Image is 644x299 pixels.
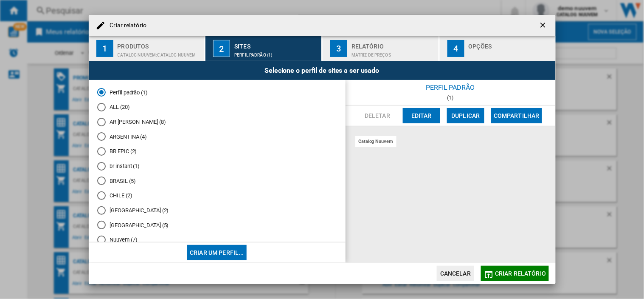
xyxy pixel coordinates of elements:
md-radio-button: Nuuvem (7) [97,236,337,244]
div: Sites [234,40,318,48]
button: Compartilhar [491,108,542,123]
button: 1 Produtos CATALOG NUUVEM:Catalog nuuvem [89,36,205,61]
md-radio-button: ARGENTINA (4) [97,133,337,141]
md-radio-button: COLOMBIA (2) [97,206,337,214]
div: catalog nuuvem [355,136,397,147]
h4: Criar relatório [106,21,147,30]
md-radio-button: AR PE UY (8) [97,118,337,126]
md-radio-button: MEXICO (5) [97,221,337,229]
span: Criar relatório [495,270,546,277]
button: Criar um perfil... [187,245,247,260]
button: Duplicar [447,108,484,123]
div: Matriz de preços [352,48,435,57]
div: 3 [330,40,347,57]
div: 2 [213,40,230,57]
md-radio-button: CHILE (2) [97,192,337,200]
div: Produtos [118,40,201,48]
div: 4 [447,40,464,57]
div: Opções [469,40,552,48]
div: Perfil padrão [346,80,556,95]
md-radio-button: BR EPIC (2) [97,148,337,156]
button: 2 Sites Perfil padrão (1) [205,36,322,61]
button: 3 Relatório Matriz de preços [323,36,439,61]
md-radio-button: ALL (20) [97,103,337,111]
div: Selecione o perfil de sites a ser usado [89,61,556,80]
button: Cancelar [437,266,474,281]
div: Relatório [352,40,435,48]
button: Editar [403,108,440,123]
ng-md-icon: getI18NText('BUTTONS.CLOSE_DIALOG') [539,21,549,31]
button: 4 Opções [440,36,556,61]
div: (1) [346,95,556,101]
button: Criar relatório [481,266,548,281]
button: Deletar [359,108,396,123]
md-radio-button: Perfil padrão (1) [97,88,337,97]
button: getI18NText('BUTTONS.CLOSE_DIALOG') [535,17,552,34]
md-radio-button: BRASIL (5) [97,177,337,185]
md-radio-button: br instant (1) [97,162,337,170]
div: CATALOG NUUVEM:Catalog nuuvem [118,48,201,57]
div: 1 [96,40,113,57]
div: Perfil padrão (1) [234,48,318,57]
